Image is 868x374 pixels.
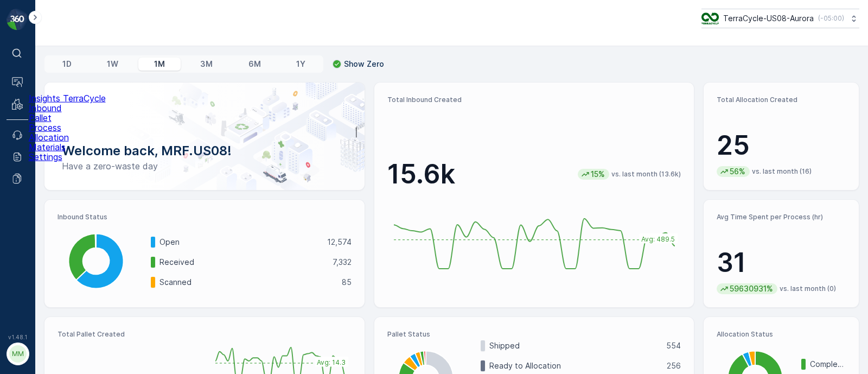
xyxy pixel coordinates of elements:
p: 31 [717,246,846,279]
p: Have a zero-waste day [62,160,347,173]
p: 59630931% [729,283,774,294]
p: 15% [590,169,606,180]
p: 6M [248,59,261,69]
p: Received [159,257,325,268]
p: 12,574 [327,237,352,248]
p: 85 [342,277,352,288]
p: Shipped [489,340,660,351]
span: v 1.48.1 [7,334,28,340]
p: 554 [666,340,681,351]
p: 1D [62,59,72,69]
p: 1W [107,59,118,69]
a: Allocation [29,132,106,142]
p: 25 [717,129,846,162]
p: 1Y [296,59,305,69]
p: ( -05:00 ) [818,14,844,23]
a: Inbound [29,103,106,113]
p: Completed [810,359,846,370]
p: Show Zero [344,59,384,69]
p: 256 [667,360,681,371]
a: Process [29,123,106,132]
p: Allocation Status [717,330,846,339]
p: 1M [154,59,165,69]
a: Pallet [29,113,106,123]
p: Total Pallet Created [58,330,200,339]
p: 3M [200,59,213,69]
p: Scanned [159,277,335,288]
a: Insights TerraCycle [29,93,106,103]
button: MM [7,343,28,365]
p: 56% [729,166,746,177]
p: vs. last month (13.6k) [611,170,681,179]
p: Open [159,237,320,248]
p: 15.6k [387,158,455,191]
p: Inbound Status [58,213,352,221]
button: TerraCycle-US08-Aurora(-05:00) [701,9,859,28]
div: MM [9,345,27,363]
p: Avg Time Spent per Process (hr) [717,213,846,221]
p: Pallet Status [387,330,681,339]
p: Welcome back, MRF.US08! [62,142,347,160]
p: vs. last month (0) [780,284,836,293]
p: Total Inbound Created [387,96,681,104]
p: vs. last month (16) [752,167,812,176]
p: TerraCycle-US08-Aurora [723,13,814,24]
p: 7,332 [333,257,352,268]
a: Settings [29,152,106,162]
img: logo [7,9,28,30]
p: Ready to Allocation [489,360,660,371]
img: image_ci7OI47.png [701,12,719,24]
p: Total Allocation Created [717,96,846,104]
a: Materials [29,142,106,152]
